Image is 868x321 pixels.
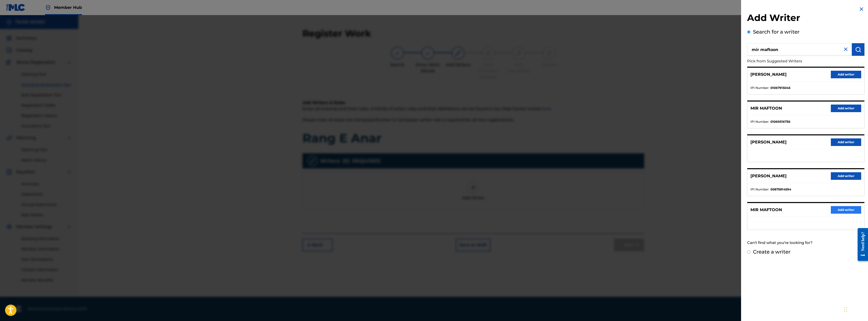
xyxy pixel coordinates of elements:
img: Top Rightsholder [45,5,51,11]
button: Add writer [831,71,861,78]
button: Add writer [831,206,861,214]
button: Add writer [831,172,861,180]
p: [PERSON_NAME] [750,139,787,145]
img: MLC Logo [6,4,26,11]
h2: Add Writer [747,12,864,25]
p: [PERSON_NAME] [750,173,787,179]
label: Create a writer [753,249,790,255]
button: Add writer [831,105,861,112]
button: Add writer [831,138,861,146]
p: MIR MAFTOON [750,207,782,213]
span: IPI Number : [750,119,769,124]
img: close [843,46,849,52]
p: Pick from Suggested Writers [747,56,836,67]
iframe: Chat Widget [843,297,868,321]
strong: 00875814594 [770,187,791,192]
input: Search writer's name or IPI Number [747,43,852,56]
iframe: Resource Center [854,224,868,265]
span: IPI Number : [750,187,769,192]
div: Перетащить [844,302,847,317]
div: Can't find what you're looking for? [747,237,864,248]
img: Search Works [855,46,861,53]
div: Виджет чата [843,297,868,321]
strong: 01069516736 [770,119,790,124]
strong: 01067915045 [770,86,790,90]
span: Member Hub [54,5,82,10]
label: Search for a writer [753,29,799,35]
p: [PERSON_NAME] [750,71,787,78]
p: MIR MAFTOON [750,105,782,111]
span: IPI Number : [750,86,769,90]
